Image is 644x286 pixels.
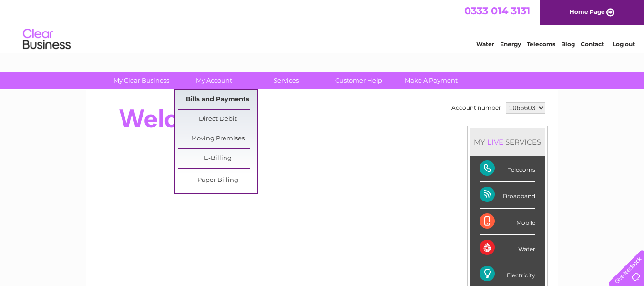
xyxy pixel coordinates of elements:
[527,41,555,48] a: Telecoms
[500,41,521,48] a: Energy
[476,41,494,48] a: Water
[470,128,545,156] div: MY SERVICES
[581,41,604,48] a: Contact
[480,235,535,261] div: Water
[174,72,253,89] a: My Account
[464,5,530,17] a: 0333 014 3131
[613,41,635,48] a: Log out
[480,209,535,235] div: Mobile
[178,110,257,129] a: Direct Debit
[485,138,505,147] div: LIVE
[178,149,257,168] a: E-Billing
[97,5,548,46] div: Clear Business is a trading name of Verastar Limited (registered in [GEOGRAPHIC_DATA] No. 3667643...
[449,100,503,116] td: Account number
[178,90,257,109] a: Bills and Payments
[178,129,257,148] a: Moving Premises
[247,72,326,89] a: Services
[480,182,535,208] div: Broadband
[319,72,398,89] a: Customer Help
[178,171,257,190] a: Paper Billing
[102,72,181,89] a: My Clear Business
[392,72,470,89] a: Make A Payment
[561,41,575,48] a: Blog
[22,25,71,54] img: logo.png
[480,156,535,182] div: Telecoms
